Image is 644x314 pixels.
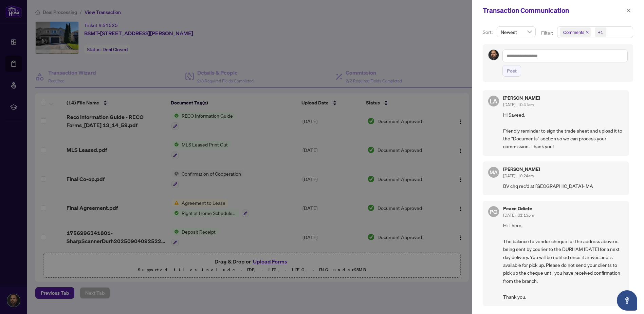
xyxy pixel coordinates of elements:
span: Hi Saveed, Friendly reminder to sign the trade sheet and upload it to the "Documents" section so ... [503,111,624,151]
div: Transaction Communication [483,5,624,16]
h5: [PERSON_NAME] [503,167,540,172]
h5: Peace Odiete [503,206,534,211]
p: Filter: [541,29,554,37]
span: Hi There, The balance to vendor cheque for the address above is being sent by courier to the DURH... [503,221,624,301]
span: Comments [563,29,584,36]
span: Newest [501,27,532,37]
span: PO [490,207,497,216]
span: BV chq rec'd at [GEOGRAPHIC_DATA]- MA [503,182,624,190]
span: close [586,31,589,34]
span: [DATE], 10:41am [503,102,534,107]
span: LA [490,96,498,106]
img: Profile Icon [489,50,499,60]
span: close [626,8,631,13]
span: Comments [560,27,591,37]
button: Open asap [617,290,637,311]
span: [DATE], 01:13pm [503,213,534,218]
p: Sort: [483,28,494,36]
span: [DATE], 10:24am [503,173,534,178]
button: Post [502,65,521,77]
div: +1 [598,29,603,36]
span: MA [490,168,498,176]
h5: [PERSON_NAME] [503,96,540,100]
